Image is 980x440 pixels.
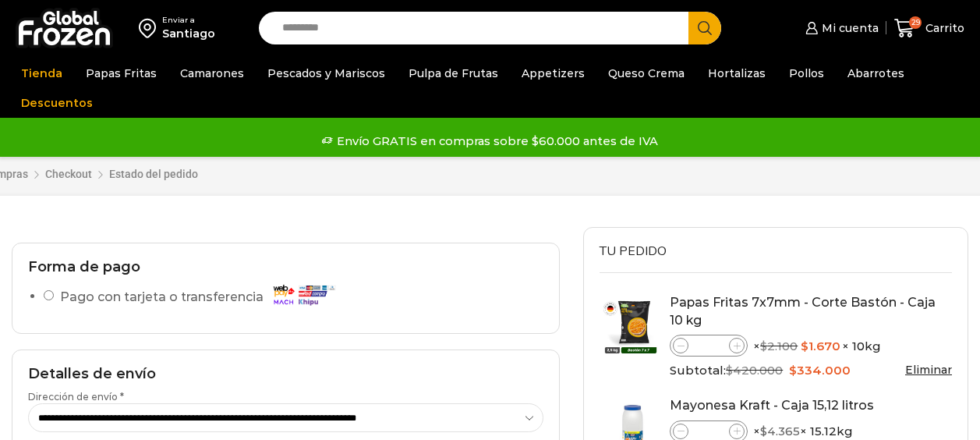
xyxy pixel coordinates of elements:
span: $ [726,363,733,378]
a: Appetizers [514,59,593,88]
span: Tu pedido [600,243,667,260]
span: Mi cuenta [818,20,879,36]
a: Pulpa de Frutas [401,59,506,88]
h2: Detalles de envío [28,366,543,383]
img: Pago con tarjeta o transferencia [268,281,338,308]
label: Pago con tarjeta o transferencia [60,284,343,311]
bdi: 4.365 [760,424,800,438]
span: $ [801,339,808,353]
span: $ [760,424,767,438]
a: Camarones [172,59,252,88]
span: Carrito [922,20,964,36]
div: Subtotal: [670,362,952,379]
a: Abarrotes [840,59,912,88]
select: Dirección de envío * [28,403,543,432]
bdi: 420.000 [726,363,783,378]
bdi: 1.670 [801,339,840,353]
span: $ [789,363,797,378]
img: address-field-icon.svg [139,15,162,41]
input: Product quantity [688,336,729,355]
a: Hortalizas [700,59,773,88]
a: Pollos [781,59,832,88]
a: 29 Carrito [894,10,964,47]
bdi: 2.100 [760,339,798,353]
a: Mayonesa Kraft - Caja 15,12 litros [670,398,874,413]
span: 29 [909,16,922,29]
h2: Forma de pago [28,259,543,276]
div: × × 10kg [670,335,952,357]
label: Dirección de envío * [28,390,543,432]
a: Papas Fritas [78,59,165,88]
a: Tienda [13,59,70,88]
a: Pescados y Mariscos [260,59,393,88]
a: Eliminar [905,363,952,377]
div: Enviar a [162,15,215,26]
span: $ [760,339,767,353]
bdi: 334.000 [789,363,851,378]
div: Santiago [162,26,215,41]
a: Descuentos [13,88,101,118]
a: Mi cuenta [801,12,878,44]
a: Queso Crema [600,59,692,88]
a: Papas Fritas 7x7mm - Corte Bastón - Caja 10 kg [670,295,936,328]
button: Search button [688,12,721,44]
